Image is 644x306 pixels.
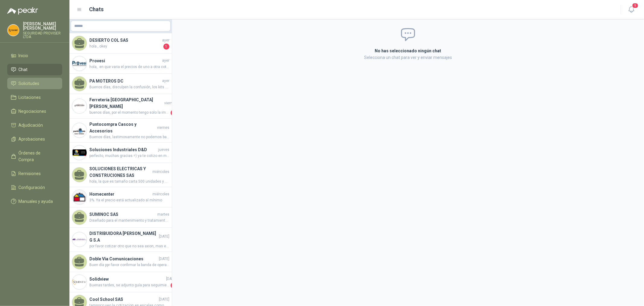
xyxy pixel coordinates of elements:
a: PA MOTEROS DCayerBuenos días, disculpen la confusión, los kits se encuentran en [GEOGRAPHIC_DATA]... [69,74,172,94]
span: 1 [163,44,169,50]
span: Órdenes de Compra [19,150,56,163]
h4: Solidview [89,276,165,282]
span: Buenas tardes, se adjunto guía para seguimiento. Transportadora Coordinadora [89,282,169,288]
span: Buenos días, lastimosamente no podemos bajar más el precio, ya tiene un descuento sobre el precio... [89,134,169,140]
a: Órdenes de Compra [7,147,62,165]
a: Company LogoFerretería [GEOGRAPHIC_DATA][PERSON_NAME]viernesbuenos días, por el momento tengo sol... [69,94,172,119]
p: SEGURIDAD PROVISER LTDA [23,31,62,39]
span: Remisiones [19,170,41,177]
span: hola , okey [89,44,162,50]
span: 1 [171,282,177,288]
span: ayer [162,58,169,63]
img: Company Logo [72,275,87,289]
span: Chat [19,66,28,73]
a: Company LogoProvesiayerhola,. en que varia el precios de uno a otra cotizacion? por que vario? [69,54,172,74]
h4: Cool School SAS [89,296,158,303]
h1: Chats [89,5,104,14]
h4: DISTRIBUIDORA [PERSON_NAME] G S.A [89,230,158,243]
span: por favor cotizar otro que no sea axion, mas economico [89,243,169,249]
span: Inicio [19,52,28,59]
h4: Homecenter [89,191,151,197]
span: Adjudicación [19,122,43,129]
span: Diseñado para el mantenimiento y tratamiento de superficies metálicas previo a procesos de pintur... [89,218,169,223]
a: Doble Via Comunicaciones[DATE]Buen día ppr favor confirmar la banda de operación en la que requie... [69,252,172,272]
span: Buen día ppr favor confirmar la banda de operación en la que requieren los radios UHF o VHF [89,262,169,268]
a: DESIERTO COL SASayerhola , okey1 [69,33,172,54]
span: Licitaciones [19,94,41,101]
h4: PA MOTEROS DC [89,78,161,84]
span: Aprobaciones [19,136,45,142]
span: miércoles [152,169,169,175]
a: Remisiones [7,168,62,179]
button: 9 [626,4,637,15]
h4: DESIERTO COL SAS [89,37,161,44]
span: 3%. Ya el precio está actualizado al mínimo [89,197,169,203]
span: hola,. en que varia el precios de uno a otra cotizacion? por que vario? [89,64,169,70]
a: Company LogoPuntocompra Cascos y AccesoriosviernesBuenos días, lastimosamente no podemos bajar má... [69,119,172,143]
span: [DATE] [166,276,177,282]
a: SOLUCIONES ELECTRICAS Y CONSTRUCIONES SASmiércoleshola, la que es tamaño carta 500 unidades y una... [69,163,172,187]
a: Aprobaciones [7,133,62,145]
a: Configuración [7,182,62,193]
a: Company LogoSoluciones Industriales D&Djuevesperfecto, muchas gracias =) ya te cotizo en material... [69,143,172,163]
span: [DATE] [159,234,169,239]
img: Company Logo [8,24,19,36]
a: Company LogoDISTRIBUIDORA [PERSON_NAME] G S.A[DATE]por favor cotizar otro que no sea axion, mas e... [69,228,172,252]
span: 1 [171,110,177,116]
span: jueves [158,147,169,153]
a: Manuales y ayuda [7,196,62,207]
span: Negociaciones [19,108,46,115]
span: Manuales y ayuda [19,198,53,205]
a: Adjudicación [7,119,62,131]
img: Company Logo [72,145,87,160]
span: martes [157,212,169,217]
img: Company Logo [72,190,87,204]
span: Configuración [19,184,45,191]
span: miércoles [152,191,169,197]
a: Company LogoSolidview[DATE]Buenas tardes, se adjunto guía para seguimiento. Transportadora Coordi... [69,272,172,292]
h4: Ferretería [GEOGRAPHIC_DATA][PERSON_NAME] [89,96,163,110]
h4: Provesi [89,57,161,64]
a: Chat [7,64,62,75]
a: Licitaciones [7,92,62,103]
h4: SOLUCIONES ELECTRICAS Y CONSTRUCIONES SAS [89,165,151,179]
img: Company Logo [72,123,87,138]
p: [PERSON_NAME] [PERSON_NAME] [23,22,62,30]
a: Solicitudes [7,78,62,89]
a: Negociaciones [7,106,62,117]
span: [DATE] [159,256,169,262]
p: Selecciona un chat para ver y enviar mensajes [303,54,514,61]
a: Inicio [7,50,62,61]
img: Logo peakr [7,7,38,15]
img: Company Logo [72,232,87,247]
h4: SUMINOC SAS [89,211,156,218]
a: Company LogoHomecentermiércoles3%. Ya el precio está actualizado al mínimo [69,187,172,207]
img: Company Logo [72,56,87,71]
span: [DATE] [159,297,169,302]
span: 9 [632,3,639,8]
span: Solicitudes [19,80,40,87]
img: Company Logo [72,99,87,113]
h4: Doble Via Comunicaciones [89,256,158,262]
span: Buenos días, disculpen la confusión, los kits se encuentran en [GEOGRAPHIC_DATA], se hace el enví... [89,84,169,90]
span: buenos días, por el momento tengo solo la imagen porque se mandan a fabricar [89,110,169,116]
a: SUMINOC SASmartesDiseñado para el mantenimiento y tratamiento de superficies metálicas previo a p... [69,207,172,228]
h4: Puntocompra Cascos y Accesorios [89,121,156,134]
span: hola, la que es tamaño carta 500 unidades y una tamaño cartelera [89,179,169,184]
span: perfecto, muchas gracias =) ya te cotizo en material de la señalizacion [89,153,169,159]
span: viernes [164,100,177,106]
h4: Soluciones Industriales D&D [89,146,157,153]
span: ayer [162,78,169,84]
span: ayer [162,37,169,43]
h2: No has seleccionado ningún chat [303,47,514,54]
span: viernes [157,125,169,131]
